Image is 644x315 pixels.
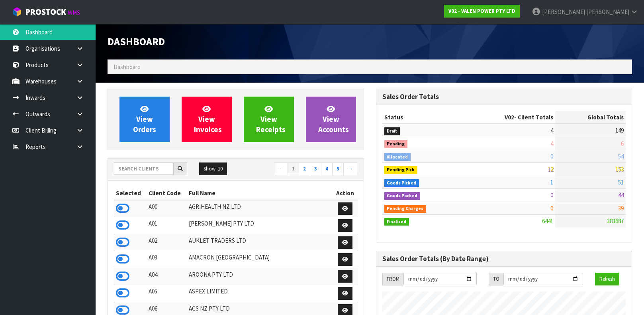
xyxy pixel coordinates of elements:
span: 4 [550,140,553,147]
h3: Sales Order Totals (By Date Range) [382,255,626,263]
span: 44 [618,191,624,199]
span: 0 [550,153,553,160]
span: Pending [384,140,408,148]
span: Finalised [384,218,409,226]
td: A03 [147,251,187,268]
td: A01 [147,217,187,234]
span: 0 [550,204,553,212]
td: [PERSON_NAME] PTY LTD [187,217,333,234]
span: 1 [550,178,553,186]
span: 51 [618,178,624,186]
button: Refresh [595,273,619,285]
span: View Orders [133,104,156,134]
a: 2 [299,162,310,175]
div: FROM [382,273,403,285]
a: → [343,162,357,175]
a: ← [274,162,288,175]
button: Show: 10 [199,162,227,175]
span: Goods Picked [384,179,419,187]
td: A04 [147,268,187,285]
a: ViewAccounts [306,97,356,142]
input: Search clients [114,162,174,175]
a: 1 [288,162,299,175]
a: 5 [332,162,344,175]
strong: V02 - VALEN POWER PTY LTD [448,8,515,14]
span: 39 [618,204,624,212]
span: View Accounts [318,104,349,134]
a: 4 [321,162,333,175]
td: A00 [147,200,187,217]
span: [PERSON_NAME] [586,8,629,16]
th: - Client Totals [463,111,555,124]
a: ViewOrders [119,97,170,142]
span: ProStock [25,7,66,17]
th: Client Code [147,187,187,200]
span: 153 [615,165,624,173]
div: TO [489,273,503,285]
span: Dashboard [108,35,165,48]
span: View Invoices [194,104,222,134]
span: 4 [550,127,553,134]
span: V02 [505,113,514,121]
small: WMS [68,9,80,16]
td: AGRIHEALTH NZ LTD [187,200,333,217]
span: [PERSON_NAME] [542,8,585,16]
td: A05 [147,285,187,302]
span: View Receipts [256,104,286,134]
td: A02 [147,234,187,251]
span: 149 [615,127,624,134]
a: V02 - VALEN POWER PTY LTD [444,5,520,18]
a: ViewInvoices [182,97,232,142]
span: 6441 [542,217,553,225]
h3: Sales Order Totals [382,93,626,101]
th: Selected [114,187,147,200]
span: 6 [621,140,624,147]
td: AUKLET TRADERS LTD [187,234,333,251]
span: 0 [550,191,553,199]
span: Pending Charges [384,205,427,213]
nav: Page navigation [242,162,358,176]
td: AROONA PTY LTD [187,268,333,285]
img: cube-alt.png [12,7,22,17]
th: Global Totals [555,111,626,124]
span: Pending Pick [384,166,418,174]
span: Draft [384,127,400,135]
td: AMACRON [GEOGRAPHIC_DATA] [187,251,333,268]
a: 3 [310,162,321,175]
span: 54 [618,153,624,160]
td: ASPEX LIMITED [187,285,333,302]
span: 12 [548,165,553,173]
span: 383687 [607,217,624,225]
a: ViewReceipts [244,97,294,142]
th: Status [382,111,463,124]
span: Allocated [384,153,411,161]
th: Full Name [187,187,333,200]
th: Action [333,187,358,200]
span: Dashboard [114,63,141,71]
span: Goods Packed [384,192,421,200]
